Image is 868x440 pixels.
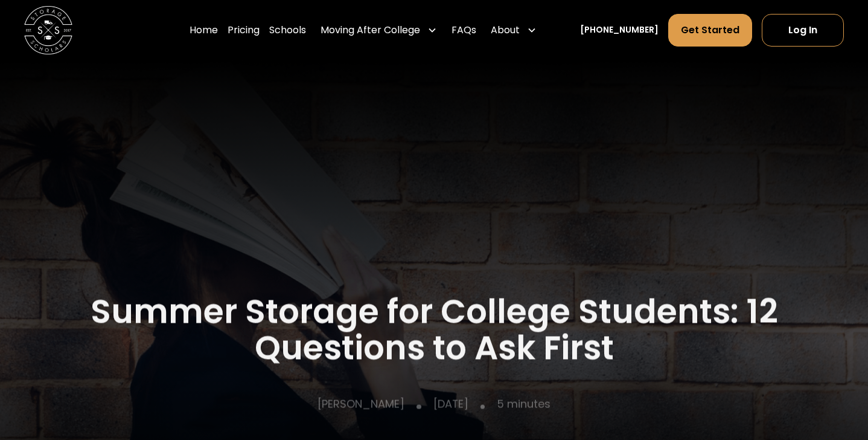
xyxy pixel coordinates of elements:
[762,14,844,47] a: Log In
[321,23,420,37] div: Moving After College
[491,23,520,37] div: About
[668,14,752,47] a: Get Started
[433,395,468,412] p: [DATE]
[452,13,476,47] a: FAQs
[497,395,550,412] p: 5 minutes
[580,24,659,36] a: [PHONE_NUMBER]
[24,6,72,54] img: Storage Scholars main logo
[486,13,541,47] div: About
[269,13,306,47] a: Schools
[24,293,844,366] h1: Summer Storage for College Students: 12 Questions to Ask First
[318,395,404,412] p: [PERSON_NAME]
[190,13,218,47] a: Home
[228,13,260,47] a: Pricing
[316,13,442,47] div: Moving After College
